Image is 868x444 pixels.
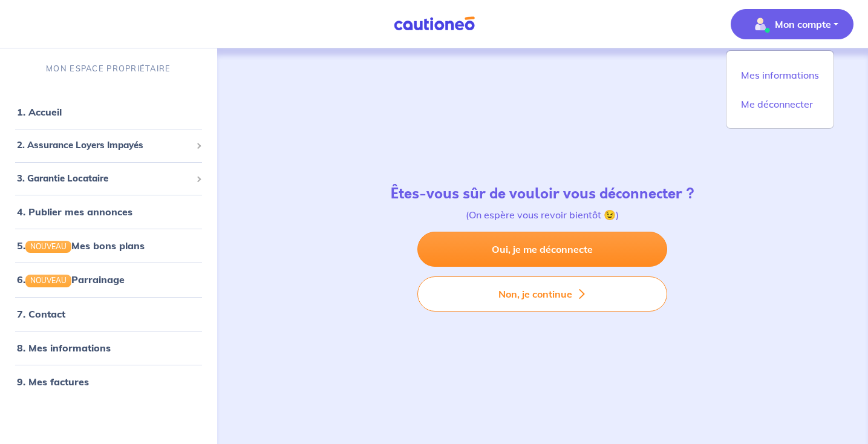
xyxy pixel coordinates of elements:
p: (On espère vous revoir bientôt 😉) [391,207,694,222]
a: 8. Mes informations [17,342,111,354]
span: 2. Assurance Loyers Impayés [17,139,191,152]
div: 4. Publier mes annonces [5,200,212,224]
button: illu_account_valid_menu.svgMon compte [731,9,853,39]
div: 2. Assurance Loyers Impayés [5,134,212,157]
div: illu_account_valid_menu.svgMon compte [726,50,834,129]
a: 4. Publier mes annonces [17,206,132,218]
h4: Êtes-vous sûr de vouloir vous déconnecter ? [391,185,694,203]
p: Mon compte [775,17,831,31]
a: 7. Contact [17,308,65,320]
img: Cautioneo [389,16,480,31]
div: 5.NOUVEAUMes bons plans [5,233,212,258]
span: 3. Garantie Locataire [17,172,191,186]
a: 9. Mes factures [17,376,89,388]
a: 5.NOUVEAUMes bons plans [17,240,145,252]
a: 6.NOUVEAUParrainage [17,273,125,286]
a: Oui, je me déconnecte [417,232,667,267]
p: MON ESPACE PROPRIÉTAIRE [46,63,171,74]
div: 7. Contact [5,302,212,326]
button: Non, je continue [417,276,667,312]
img: illu_account_valid_menu.svg [751,15,770,34]
a: 1. Accueil [17,106,62,118]
div: 6.NOUVEAUParrainage [5,267,212,292]
div: 8. Mes informations [5,336,212,360]
a: Mes informations [731,65,829,85]
a: Me déconnecter [731,94,829,114]
div: 9. Mes factures [5,370,212,394]
div: 1. Accueil [5,100,212,124]
div: 3. Garantie Locataire [5,167,212,191]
